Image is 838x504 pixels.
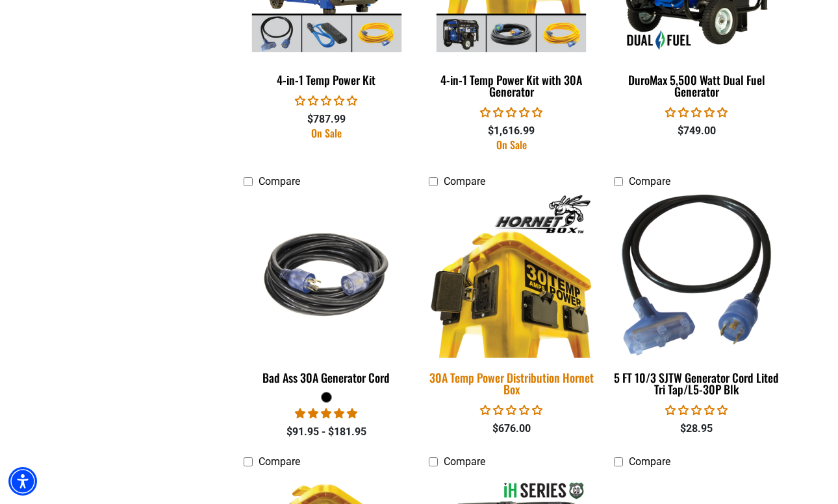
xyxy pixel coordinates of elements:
[420,192,602,358] img: 30A Temp Power Distribution Hornet Box
[8,467,37,496] div: Accessibility Menu
[429,372,594,395] div: 30A Temp Power Distribution Hornet Box
[245,200,409,350] img: black
[629,455,670,468] span: Compare
[429,123,594,139] div: $1,616.99
[429,74,594,97] div: 4-in-1 Temp Power Kit with 30A Generator
[629,175,670,187] span: Compare
[295,407,357,420] span: 5.00 stars
[444,175,485,187] span: Compare
[429,421,594,437] div: $676.00
[480,106,542,119] span: 0.00 stars
[614,194,780,403] a: 5 FT 10/3 SJTW Generator Cord Lited Tri Tap/L5-30P Blk 5 FT 10/3 SJTW Generator Cord Lited Tri Ta...
[295,95,357,107] span: 0.00 stars
[665,404,728,416] span: 0.00 stars
[244,74,409,86] div: 4-in-1 Temp Power Kit
[259,455,300,468] span: Compare
[429,194,594,403] a: 30A Temp Power Distribution Hornet Box 30A Temp Power Distribution Hornet Box
[244,128,409,138] div: On Sale
[614,74,780,97] div: DuroMax 5,500 Watt Dual Fuel Generator
[244,112,409,127] div: $787.99
[614,372,780,395] div: 5 FT 10/3 SJTW Generator Cord Lited Tri Tap/L5-30P Blk
[444,455,485,468] span: Compare
[244,194,409,391] a: black Bad Ass 30A Generator Cord
[259,175,300,187] span: Compare
[429,139,594,150] div: On Sale
[614,421,780,437] div: $28.95
[665,106,728,119] span: 0.00 stars
[244,372,409,383] div: Bad Ass 30A Generator Cord
[480,404,542,416] span: 0.00 stars
[614,123,780,139] div: $749.00
[244,424,409,440] div: $91.95 - $181.95
[615,195,778,356] img: 5 FT 10/3 SJTW Generator Cord Lited Tri Tap/L5-30P Blk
